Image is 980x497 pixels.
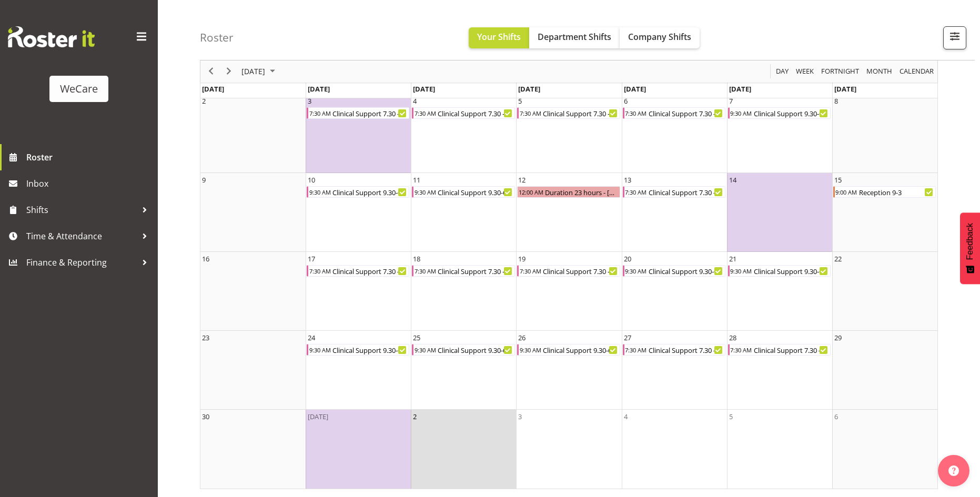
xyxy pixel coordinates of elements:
[518,253,526,264] div: 19
[858,187,935,197] div: Reception 9-3
[753,108,830,118] div: Clinical Support 9.30-6
[753,344,830,355] div: Clinical Support 7.30 - 4
[413,266,437,276] div: 7:30 AM
[518,175,526,185] div: 12
[628,31,691,43] span: Company Shifts
[413,108,437,118] div: 7:30 AM
[8,26,95,47] img: Rosterit website logo
[240,65,280,78] button: November 2025
[202,60,220,83] div: previous period
[728,265,831,277] div: Clinical Support 9.30-6 Begin From Friday, November 21, 2025 at 9:30:00 AM GMT+13:00 Ends At Frid...
[727,410,832,489] td: Friday, December 5, 2025
[729,411,733,422] div: 5
[624,84,646,94] span: [DATE]
[542,344,619,355] div: Clinical Support 9.30-6
[820,65,861,78] button: Fortnight
[517,107,620,119] div: Clinical Support 7.30 - 4 Begin From Wednesday, November 5, 2025 at 7:30:00 AM GMT+13:00 Ends At ...
[200,173,306,252] td: Sunday, November 9, 2025
[774,65,791,78] button: Timeline Day
[542,108,619,118] div: Clinical Support 7.30 - 4
[965,223,975,260] span: Feedback
[622,252,727,331] td: Thursday, November 20, 2025
[519,266,542,276] div: 7:30 AM
[437,108,514,118] div: Clinical Support 7.30 - 4
[411,331,516,410] td: Tuesday, November 25, 2025
[624,96,628,106] div: 6
[832,410,937,489] td: Saturday, December 6, 2025
[960,212,980,284] button: Feedback - Show survey
[306,410,411,489] td: Monday, December 1, 2025
[413,96,417,106] div: 4
[26,149,153,165] span: Roster
[26,202,137,218] span: Shifts
[624,187,648,197] div: 7:30 AM
[832,94,937,173] td: Saturday, November 8, 2025
[834,253,842,264] div: 22
[308,96,311,106] div: 3
[727,94,832,173] td: Friday, November 7, 2025
[306,173,411,252] td: Monday, November 10, 2025
[620,27,700,48] button: Company Shifts
[624,266,648,276] div: 9:30 AM
[437,187,514,197] div: Clinical Support 9.30-6
[623,107,725,119] div: Clinical Support 7.30 - 4 Begin From Thursday, November 6, 2025 at 7:30:00 AM GMT+13:00 Ends At T...
[729,96,733,106] div: 7
[517,265,620,277] div: Clinical Support 7.30 - 4 Begin From Wednesday, November 19, 2025 at 7:30:00 AM GMT+13:00 Ends At...
[308,187,331,197] div: 9:30 AM
[308,253,315,264] div: 17
[832,252,937,331] td: Saturday, November 22, 2025
[308,266,331,276] div: 7:30 AM
[307,107,409,119] div: Clinical Support 7.30 - 4 Begin From Monday, November 3, 2025 at 7:30:00 AM GMT+13:00 Ends At Mon...
[730,108,753,118] div: 9:30 AM
[519,108,542,118] div: 7:30 AM
[948,465,959,476] img: help-xxl-2.png
[865,65,894,78] button: Timeline Month
[648,187,725,197] div: Clinical Support 7.30 - 4
[26,255,137,270] span: Finance & Reporting
[728,107,831,119] div: Clinical Support 9.30-6 Begin From Friday, November 7, 2025 at 9:30:00 AM GMT+13:00 Ends At Frida...
[727,252,832,331] td: Friday, November 21, 2025
[518,411,522,422] div: 3
[648,108,725,118] div: Clinical Support 7.30 - 4
[898,65,935,78] span: calendar
[222,65,236,78] button: Next
[516,94,621,173] td: Wednesday, November 5, 2025
[517,344,620,356] div: Clinical Support 9.30-6 Begin From Wednesday, November 26, 2025 at 9:30:00 AM GMT+13:00 Ends At W...
[307,265,409,277] div: Clinical Support 7.30 - 4 Begin From Monday, November 17, 2025 at 7:30:00 AM GMT+13:00 Ends At Mo...
[729,253,736,264] div: 21
[200,32,234,44] h4: Roster
[331,266,409,276] div: Clinical Support 7.30 - 4
[648,344,725,355] div: Clinical Support 7.30 - 4
[623,344,725,356] div: Clinical Support 7.30 - 4 Begin From Thursday, November 27, 2025 at 7:30:00 AM GMT+13:00 Ends At ...
[832,331,937,410] td: Saturday, November 29, 2025
[413,253,420,264] div: 18
[834,84,856,94] span: [DATE]
[240,65,266,78] span: [DATE]
[833,186,936,198] div: Reception 9-3 Begin From Saturday, November 15, 2025 at 9:00:00 AM GMT+13:00 Ends At Saturday, No...
[624,175,631,185] div: 13
[728,344,831,356] div: Clinical Support 7.30 - 4 Begin From Friday, November 28, 2025 at 7:30:00 AM GMT+13:00 Ends At Fr...
[411,252,516,331] td: Tuesday, November 18, 2025
[518,84,540,94] span: [DATE]
[517,186,620,198] div: Duration 23 hours - Viktoriia Molchanova Begin From Wednesday, November 12, 2025 at 12:00:00 AM G...
[794,65,816,78] button: Timeline Week
[623,265,725,277] div: Clinical Support 9.30-6 Begin From Thursday, November 20, 2025 at 9:30:00 AM GMT+13:00 Ends At Th...
[729,332,736,343] div: 28
[542,266,619,276] div: Clinical Support 7.30 - 4
[200,15,937,489] table: of November 2025
[307,186,409,198] div: Clinical Support 9.30-6 Begin From Monday, November 10, 2025 at 9:30:00 AM GMT+13:00 Ends At Mond...
[834,332,842,343] div: 29
[516,331,621,410] td: Wednesday, November 26, 2025
[60,81,98,97] div: WeCare
[202,332,209,343] div: 23
[795,65,815,78] span: Week
[307,344,409,356] div: Clinical Support 9.30-6 Begin From Monday, November 24, 2025 at 9:30:00 AM GMT+13:00 Ends At Mond...
[624,344,648,355] div: 7:30 AM
[202,84,224,94] span: [DATE]
[730,344,753,355] div: 7:30 AM
[834,411,838,422] div: 6
[202,96,206,106] div: 2
[437,344,514,355] div: Clinical Support 9.30-6
[729,175,736,185] div: 14
[898,65,936,78] button: Month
